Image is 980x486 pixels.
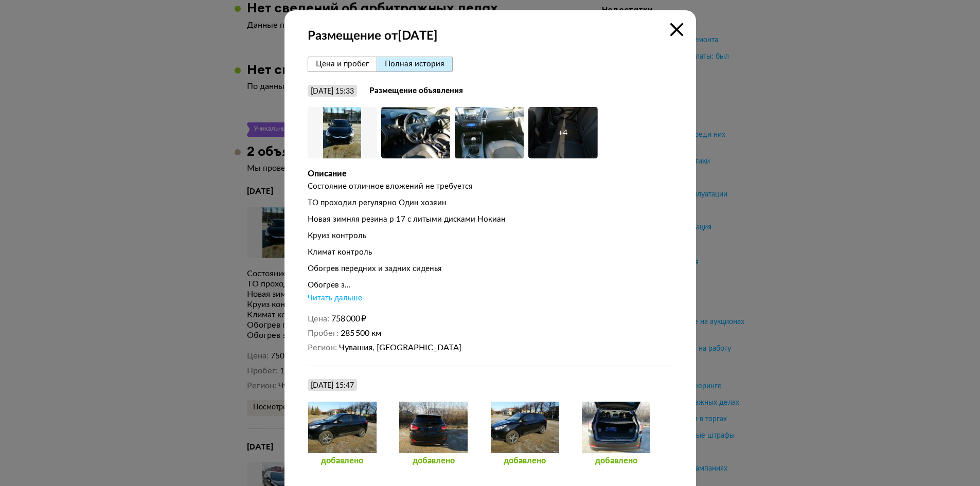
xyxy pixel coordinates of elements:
div: Обогрев передних и задних сиденья [308,264,673,274]
div: ТО проходил регулярно Один хозяин [308,198,673,208]
dd: 285 500 км [341,328,673,338]
div: Описание [308,169,673,179]
button: Полная история [377,57,453,72]
dt: Цена [308,314,329,324]
div: Климат контроль [308,247,673,258]
span: Цена и пробег [316,60,369,68]
div: добавлено [581,456,651,466]
div: Состояние отличное вложений не требуется [308,182,673,192]
div: Круиз контроль [308,231,673,241]
img: Car Photo [308,107,377,158]
div: [DATE] 15:33 [311,87,354,96]
strong: Размещение объявления [369,86,463,96]
dt: Регион [308,343,337,353]
div: Новая зимняя резина р 17 с литыми дисками Нокиан [308,214,673,225]
div: Читать дальше [308,293,362,303]
img: Car Photo [455,107,524,158]
img: Car Photo [381,107,451,158]
div: Обогрев з... [308,280,673,291]
dt: Пробег [308,328,338,338]
div: добавлено [308,456,377,466]
div: добавлено [399,456,468,466]
button: Цена и пробег [308,57,377,72]
div: + 4 [558,128,567,138]
strong: Размещение от [DATE] [308,28,673,44]
span: Полная история [385,60,444,68]
span: 758 000 ₽ [331,315,366,323]
div: [DATE] 15:47 [311,381,354,390]
div: добавлено [490,456,560,466]
dd: Чувашия, [GEOGRAPHIC_DATA] [339,343,673,353]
